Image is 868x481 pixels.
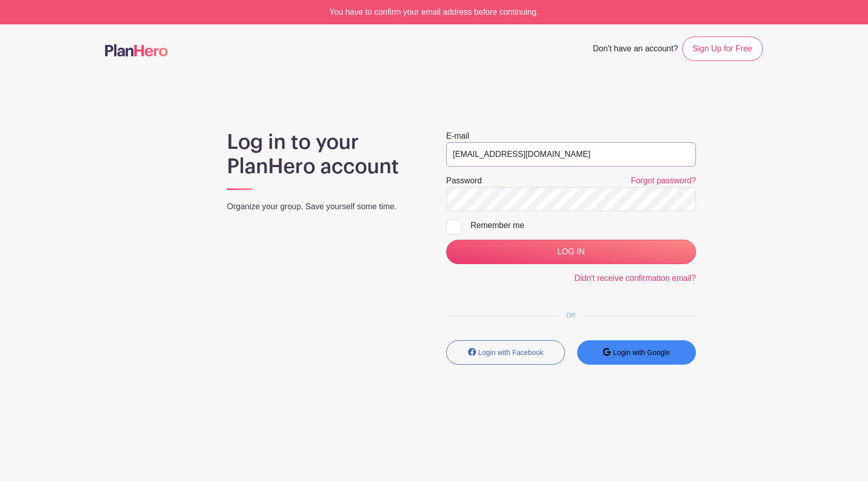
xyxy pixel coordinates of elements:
[613,348,670,357] small: Login with Google
[446,240,696,264] input: LOG IN
[227,201,422,213] p: Organize your group. Save yourself some time.
[227,130,422,179] h1: Log in to your PlanHero account
[631,176,696,185] a: Forgot password?
[478,348,543,357] small: Login with Facebook
[446,340,565,365] button: Login with Facebook
[574,274,696,282] a: Didn't receive confirmation email?
[446,175,482,187] label: Password
[471,219,696,232] div: Remember me
[446,142,696,167] input: e.g. julie@eventco.com
[577,340,696,365] button: Login with Google
[593,39,678,61] span: Don't have an account?
[105,44,168,56] img: logo-507f7623f17ff9eddc593b1ce0a138ce2505c220e1c5a4e2b4648c50719b7d32.svg
[446,130,469,142] label: E-mail
[682,37,763,61] a: Sign Up for Free
[558,312,584,319] span: OR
